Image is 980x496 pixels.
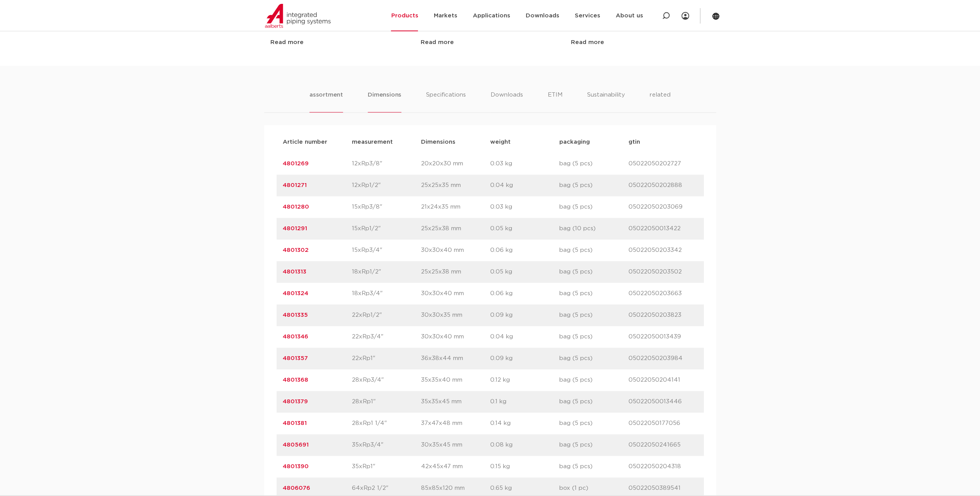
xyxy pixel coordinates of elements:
p: Dimensions [421,138,490,147]
p: 0.05 kg [490,267,559,277]
p: 05022050241665 [628,440,698,450]
p: 05022050203984 [628,354,698,363]
p: 30x30x40 mm [421,332,490,341]
p: measurement [352,138,421,147]
p: bag (5 pcs) [559,332,628,341]
p: 36x38x44 mm [421,354,490,363]
p: 0.06 kg [490,246,559,255]
p: bag (5 pcs) [559,246,628,255]
p: 05022050203502 [628,267,698,277]
a: 4801379 [283,399,308,404]
p: box (1 pc) [559,484,628,493]
li: Sustainability [587,90,625,112]
p: 12xRp1/2" [352,181,421,190]
p: 28xRp1" [352,397,421,406]
p: 0.06 kg [490,289,559,298]
div: Read more [571,38,710,47]
p: 0.08 kg [490,440,559,450]
p: bag (5 pcs) [559,375,628,385]
p: bag (10 pcs) [559,224,628,233]
p: 0.03 kg [490,159,559,168]
p: bag (5 pcs) [559,419,628,428]
p: bag (5 pcs) [559,289,628,298]
p: 22xRp1" [352,354,421,363]
a: 4801381 [283,420,307,426]
p: 85x85x120 mm [421,484,490,493]
p: 0.15 kg [490,462,559,471]
p: 12xRp3/8" [352,159,421,168]
p: 25x25x38 mm [421,267,490,277]
p: 05022050204141 [628,375,698,385]
a: 4806076 [283,485,310,491]
p: 0.65 kg [490,484,559,493]
a: 4801390 [283,464,309,469]
p: 30x30x40 mm [421,289,490,298]
p: 05022050203069 [628,202,698,212]
p: 05022050203342 [628,246,698,255]
p: 05022050013446 [628,397,698,406]
p: 42x45x47 mm [421,462,490,471]
p: bag (5 pcs) [559,397,628,406]
li: Specifications [426,90,466,112]
p: 35xRp1" [352,462,421,471]
div: Read more [270,38,409,47]
p: 0.09 kg [490,354,559,363]
a: 4801357 [283,355,308,361]
p: 15xRp3/4" [352,246,421,255]
a: 4801324 [283,290,308,296]
p: 30x30x40 mm [421,246,490,255]
p: 30x35x45 mm [421,440,490,450]
p: 30x30x35 mm [421,311,490,320]
p: 0.12 kg [490,375,559,385]
p: bag (5 pcs) [559,440,628,450]
p: 64xRp2 1/2" [352,484,421,493]
p: Article number [283,138,352,147]
p: bag (5 pcs) [559,202,628,212]
p: gtin [628,138,698,147]
li: Dimensions [368,90,401,112]
p: 05022050202888 [628,181,698,190]
li: assortment [309,90,343,112]
p: 15xRp3/8" [352,202,421,212]
p: bag (5 pcs) [559,354,628,363]
li: ETIM [548,90,562,112]
a: 4801271 [283,182,307,188]
p: 25x25x35 mm [421,181,490,190]
p: 0.09 kg [490,311,559,320]
a: 4801291 [283,226,307,231]
p: 05022050204318 [628,462,698,471]
p: 0.05 kg [490,224,559,233]
p: 05022050203823 [628,311,698,320]
p: 05022050177056 [628,419,698,428]
p: 0.1 kg [490,397,559,406]
p: bag (5 pcs) [559,159,628,168]
p: 25x25x38 mm [421,224,490,233]
p: 35x35x45 mm [421,397,490,406]
a: 4801269 [283,161,309,166]
p: 37x47x48 mm [421,419,490,428]
p: 0.14 kg [490,419,559,428]
p: bag (5 pcs) [559,267,628,277]
div: Read more [421,38,559,47]
a: 4801346 [283,334,308,340]
p: bag (5 pcs) [559,462,628,471]
p: 20x20x30 mm [421,159,490,168]
p: 21x24x35 mm [421,202,490,212]
p: 28xRp1 1/4" [352,419,421,428]
p: 05022050389541 [628,484,698,493]
a: 4801280 [283,204,309,210]
p: 18xRp3/4" [352,289,421,298]
p: bag (5 pcs) [559,311,628,320]
p: 05022050202727 [628,159,698,168]
li: related [650,90,671,112]
p: 05022050203663 [628,289,698,298]
p: 0.03 kg [490,202,559,212]
p: 05022050013439 [628,332,698,341]
a: 4805691 [283,442,309,448]
p: 22xRp3/4" [352,332,421,341]
p: 18xRp1/2" [352,267,421,277]
li: Downloads [491,90,523,112]
p: 35x35x40 mm [421,375,490,385]
p: 05022050013422 [628,224,698,233]
p: 0.04 kg [490,332,559,341]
